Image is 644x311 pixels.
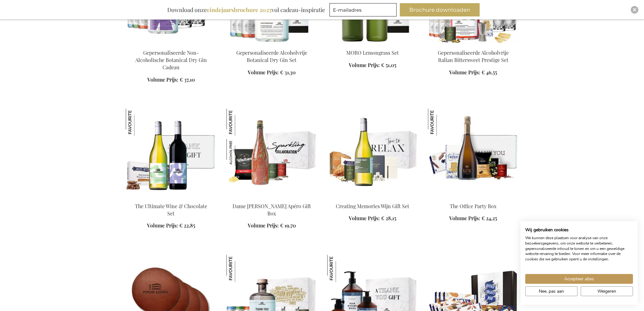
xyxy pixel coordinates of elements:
img: Dame Jeanne Biermocktail Apéro Gift Box [226,109,317,197]
h2: Wij gebruiken cookies [525,227,633,233]
a: Volume Prijs: € 31,30 [248,69,296,76]
span: Volume Prijs: [449,69,480,76]
a: Dame [PERSON_NAME] Apéro Gift Box [233,203,311,217]
a: Gepersonaliseerde Non-Alcoholische Botanical Dry Gin Cadeau [135,49,207,71]
span: Weigeren [597,288,616,295]
img: Personalised White Wine [327,109,418,197]
div: Close [631,6,638,14]
a: The Office Party Box The Office Party Box [428,195,519,201]
a: Gepersonaliseerde Alcoholvrije Italian Bittersweet Prestige Set [438,49,509,63]
a: Personalised Non-Alcoholic Botanical Dry Gin Set [226,41,317,47]
span: € 22,85 [179,222,195,229]
a: Volume Prijs: € 24,25 [449,215,497,222]
a: Volume Prijs: € 22,85 [147,222,195,229]
span: € 24,25 [481,215,497,221]
span: Volume Prijs: [349,215,380,221]
span: € 46,55 [481,69,497,76]
form: marketing offers and promotions [329,3,399,18]
a: Dame Jeanne Biermocktail Apéro Gift Box Dame Jeanne Biermocktail Apéro Gift Box Dame Jeanne Bierm... [226,195,317,201]
a: Volume Prijs: € 28,15 [349,215,396,222]
span: Volume Prijs: [449,215,480,221]
img: The Gift Label Hand & Keuken Set [327,255,354,282]
span: Volume Prijs: [147,76,178,83]
button: Brochure downloaden [400,3,480,16]
img: Close [633,8,636,12]
a: Creating Memories Wijn Gift Set [336,203,409,209]
span: Volume Prijs: [147,222,178,229]
a: Volume Prijs: € 46,55 [449,69,497,76]
span: € 19,70 [280,222,296,229]
span: € 31,30 [280,69,296,76]
span: € 37,10 [180,76,195,83]
button: Pas cookie voorkeuren aan [525,286,577,296]
a: MORO Lemongrass Set [346,49,399,56]
span: Volume Prijs: [248,222,279,229]
img: Dame Jeanne Biermocktail Apéro Gift Box [226,139,254,166]
img: Gepersonaliseerde Gin Tonic Prestige Set [226,255,254,282]
b: eindejaarsbrochure 2025 [207,6,271,14]
a: Personalised White Wine [327,195,418,201]
span: Volume Prijs: [248,69,279,76]
img: The Ultimate Wine & Chocolate Set [126,109,216,197]
img: The Office Party Box [428,109,455,136]
a: Personalised Non-Alcoholic Botanical Dry Gin Gift [126,41,216,47]
a: Gepersonaliseerde Alcoholvrije Italian Bittersweet Prestige Set [428,41,519,47]
a: Volume Prijs: € 51,05 [349,62,396,69]
div: Download onze vol cadeau-inspiratie [164,3,328,16]
a: Volume Prijs: € 37,10 [147,76,195,84]
input: E-mailadres [329,3,397,16]
a: The Office Party Box [450,203,496,209]
span: € 51,05 [381,62,396,68]
a: MORO Lemongrass Set [327,41,418,47]
span: Accepteer alles [564,276,594,282]
img: The Ultimate Wine & Chocolate Set [126,109,153,136]
button: Accepteer alle cookies [525,274,633,284]
img: Dame Jeanne Biermocktail Apéro Gift Box [226,109,254,136]
p: We kunnen deze plaatsen voor analyse van onze bezoekersgegevens, om onze website te verbeteren, g... [525,235,633,262]
span: € 28,15 [381,215,396,221]
a: The Ultimate Wine & Chocolate Set [135,203,207,217]
a: The Ultimate Wine & Chocolate Set The Ultimate Wine & Chocolate Set [126,195,216,201]
a: Volume Prijs: € 19,70 [248,222,296,229]
a: Gepersonaliseerde Alcoholvrije Botanical Dry Gin Set [236,49,307,63]
button: Alle cookies weigeren [581,286,633,296]
span: Volume Prijs: [349,62,380,68]
img: The Office Party Box [428,109,519,197]
span: Nee, pas aan [539,288,564,295]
